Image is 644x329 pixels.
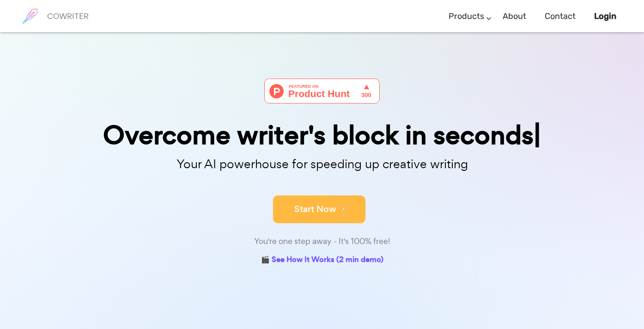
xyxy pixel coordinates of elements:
a: Login [594,3,616,30]
img: brand logo [18,5,42,28]
a: Products [449,3,484,30]
a: About [503,3,526,30]
p: Your AI powerhouse for speeding up creative writing [91,154,553,174]
img: Cowriter - Your AI buddy for speeding up creative writing | Product Hunt [264,79,380,104]
h6: COWRITER [47,12,89,20]
div: Overcome writer's block in seconds [91,122,553,148]
a: Contact [545,3,576,30]
b: Login [594,11,616,21]
button: Start Now [273,195,365,223]
div: You're one step away - It's 100% free! [91,235,553,248]
a: 🎬 See How It Works (2 min demo) [261,253,383,268]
